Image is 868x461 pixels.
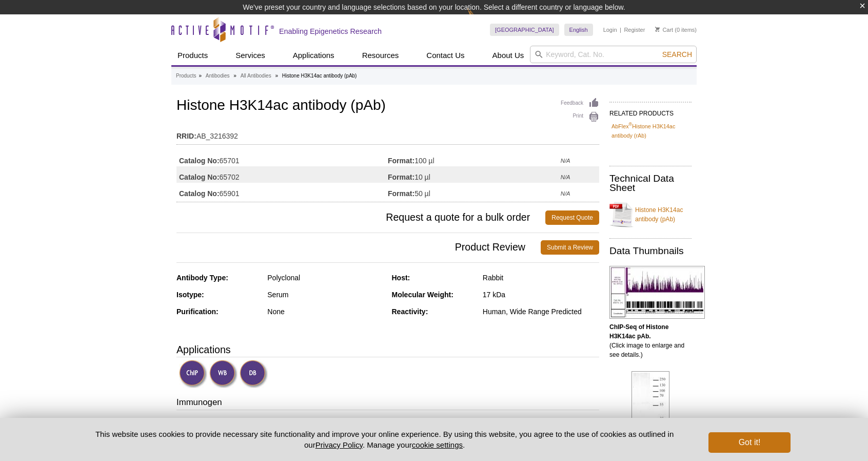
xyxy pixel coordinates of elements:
h3: Immunogen [176,396,599,411]
a: All Antibodies [241,71,271,81]
div: 17 kDa [483,290,599,299]
td: N/A [561,166,599,183]
h1: Histone H3K14ac antibody (pAb) [176,98,599,115]
sup: ® [629,122,633,127]
strong: Format: [388,189,415,198]
td: N/A [561,183,599,199]
div: Human, Wide Range Predicted [483,307,599,316]
a: AbFlex®Histone H3K14ac antibody (rAb) [611,122,689,140]
img: Dot Blot Validated [240,360,268,388]
li: » [233,73,236,79]
td: N/A [561,150,599,166]
h2: Technical Data Sheet [609,174,692,193]
button: Got it! [708,432,791,453]
a: Histone H3K14ac antibody (pAb) [609,199,692,230]
a: Applications [287,46,341,65]
div: None [267,307,384,316]
li: (0 items) [655,24,697,36]
li: Histone H3K14ac antibody (pAb) [282,73,357,79]
strong: Catalog No: [179,172,220,182]
img: Your Cart [655,27,660,32]
a: Services [229,46,271,65]
strong: Molecular Weight: [392,291,453,299]
a: Print [561,111,599,123]
td: 50 µl [388,183,561,199]
div: Rabbit [483,273,599,282]
a: Cart [655,26,673,33]
a: Products [171,46,214,65]
button: cookie settings [412,440,463,449]
a: Privacy Policy [315,440,363,449]
p: (Click image to enlarge and see details.) [609,322,692,359]
a: English [564,24,593,36]
td: 65701 [176,150,388,166]
strong: Isotype: [176,291,204,299]
strong: Antibody Type: [176,274,228,282]
a: Request Quote [545,210,599,225]
img: Western Blot Validated [209,360,238,388]
a: About Us [486,46,530,65]
b: ChIP-Seq of Histone H3K14ac pAb. [609,323,668,340]
a: [GEOGRAPHIC_DATA] [490,24,559,36]
div: Polyclonal [267,273,384,282]
p: This website uses cookies to provide necessary site functionality and improve your online experie... [77,429,692,450]
td: 65901 [176,183,388,199]
a: Submit a Review [541,240,599,255]
a: Products [176,71,196,81]
li: » [275,73,278,79]
td: 10 µl [388,166,561,183]
td: 100 µl [388,150,561,166]
span: Search [662,50,692,59]
li: » [199,73,202,79]
td: 65702 [176,166,388,183]
h2: Enabling Epigenetics Research [279,27,382,36]
strong: Purification: [176,308,219,316]
a: Register [624,26,645,33]
a: Login [603,26,617,33]
img: Histone H3K14ac antibody (pAb) tested by ChIP-Seq. [609,266,705,319]
strong: Catalog No: [179,189,220,198]
span: Request a quote for a bulk order [176,210,545,225]
img: ChIP Validated [179,360,207,388]
a: Contact Us [420,46,470,65]
strong: Format: [388,172,415,182]
td: AB_3216392 [176,125,599,142]
input: Keyword, Cat. No. [530,46,697,63]
h3: Applications [176,342,599,357]
strong: Reactivity: [392,308,428,316]
strong: RRID: [176,131,196,141]
a: Antibodies [206,71,230,81]
strong: Host: [392,274,410,282]
div: Serum [267,290,384,299]
a: Feedback [561,98,599,109]
h2: Data Thumbnails [609,246,692,256]
h2: RELATED PRODUCTS [609,102,692,120]
button: Search [659,50,695,59]
strong: Catalog No: [179,156,220,165]
strong: Format: [388,156,415,165]
img: Change Here [467,8,495,32]
li: | [620,24,621,36]
img: Histone H3K14ac antibody (pAb) tested by Western blot. [632,371,669,451]
span: Product Review [176,240,541,255]
a: Resources [356,46,405,65]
